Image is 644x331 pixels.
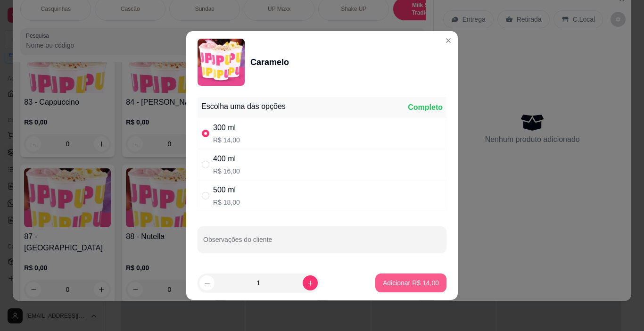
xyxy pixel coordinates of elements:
[375,273,446,292] button: Adicionar R$ 14,00
[213,122,240,133] div: 300 ml
[441,33,456,48] button: Close
[408,102,443,113] div: Completo
[213,166,240,176] p: R$ 16,00
[203,239,441,248] input: Observações do cliente
[250,56,289,69] div: Caramelo
[213,153,240,165] div: 400 ml
[303,275,318,290] button: increase-product-quantity
[198,39,245,86] img: product-image
[201,101,286,112] div: Escolha uma das opções
[199,275,215,290] button: decrease-product-quantity
[213,198,240,207] p: R$ 18,00
[213,184,240,196] div: 500 ml
[383,278,439,288] p: Adicionar R$ 14,00
[213,135,240,145] p: R$ 14,00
